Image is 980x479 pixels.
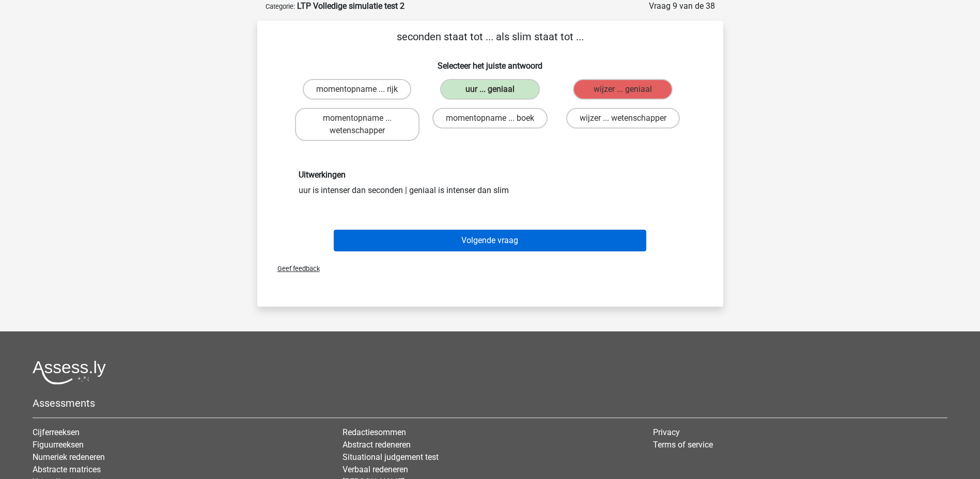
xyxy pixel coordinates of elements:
[566,108,680,129] label: wijzer ... wetenschapper
[297,1,405,11] strong: LTP Volledige simulatie test 2
[291,170,690,196] div: uur is intenser dan seconden | geniaal is intenser dan slim
[33,452,105,462] a: Numeriek redeneren
[343,440,411,450] a: Abstract redeneren
[573,79,673,100] label: wijzer ... geniaal
[33,440,84,450] a: Figuurreeksen
[33,397,947,409] h5: Assessments
[334,230,646,251] button: Volgende vraag
[295,108,419,141] label: momentopname ... wetenschapper
[33,427,80,437] a: Cijferreeksen
[274,29,707,44] p: seconden staat tot ... als slim staat tot ...
[33,360,106,385] img: Assessly logo
[33,465,101,474] a: Abstracte matrices
[343,427,406,437] a: Redactiesommen
[653,440,713,450] a: Terms of service
[269,265,320,273] span: Geef feedback
[274,53,707,71] h6: Selecteer het juiste antwoord
[299,170,682,180] h6: Uitwerkingen
[303,79,411,100] label: momentopname ... rijk
[343,452,439,462] a: Situational judgement test
[440,79,540,100] label: uur ... geniaal
[432,108,548,129] label: momentopname ... boek
[266,3,295,10] small: Categorie:
[343,465,408,474] a: Verbaal redeneren
[653,427,680,437] a: Privacy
